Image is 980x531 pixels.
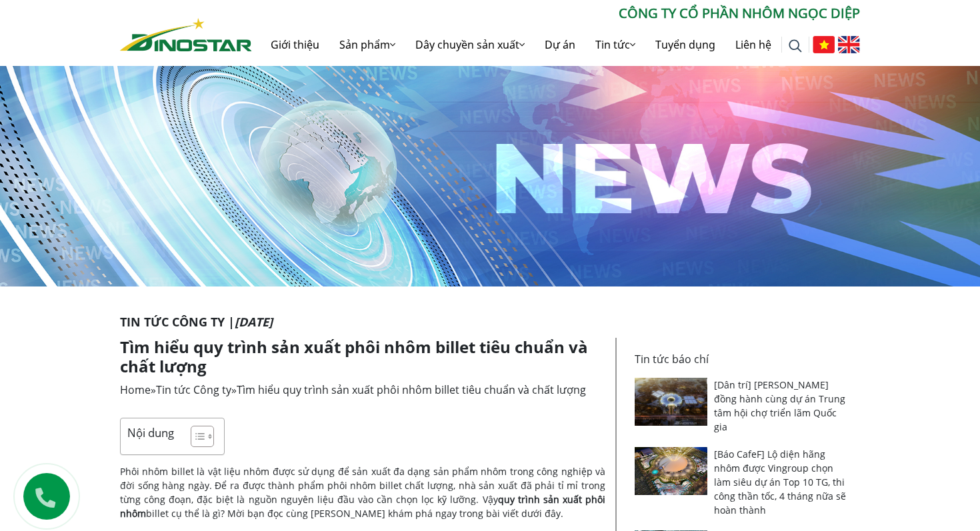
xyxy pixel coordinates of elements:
p: Tin tức Công ty | [120,313,860,331]
a: Dây chuyền sản xuất [405,23,535,66]
p: Phôi nhôm billet là vật liệu nhôm được sử dụng để sản xuất đa dạng sản phẩm nhôm trong công nghiệ... [120,464,605,520]
p: Nội dung [127,425,174,440]
a: Tuyển dụng [645,23,725,66]
a: Tin tức Công ty [156,382,231,397]
img: Nhôm Dinostar [120,18,252,51]
span: » » [120,382,586,397]
img: [Dân trí] Nhôm Ngọc Diệp đồng hành cùng dự án Trung tâm hội chợ triển lãm Quốc gia [635,378,707,426]
h1: Tìm hiểu quy trình sản xuất phôi nhôm billet tiêu chuẩn và chất lượng [120,338,605,376]
span: Tìm hiểu quy trình sản xuất phôi nhôm billet tiêu chuẩn và chất lượng [237,382,586,397]
a: Dự án [535,23,585,66]
img: [Báo CafeF] Lộ diện hãng nhôm được Vingroup chọn làm siêu dự án Top 10 TG, thi công thần tốc, 4 t... [635,447,707,495]
a: Toggle Table of Content [181,425,211,448]
img: search [789,39,802,53]
a: Giới thiệu [261,23,329,66]
p: Tin tức báo chí [635,351,852,367]
strong: quy trình sản xuất phôi nhôm [120,493,605,520]
a: Home [120,382,151,397]
p: CÔNG TY CỔ PHẦN NHÔM NGỌC DIỆP [252,3,860,23]
a: [Dân trí] [PERSON_NAME] đồng hành cùng dự án Trung tâm hội chợ triển lãm Quốc gia [714,378,845,433]
a: Sản phẩm [329,23,405,66]
img: Tiếng Việt [813,36,835,53]
a: Tin tức [585,23,645,66]
img: English [838,36,860,53]
a: [Báo CafeF] Lộ diện hãng nhôm được Vingroup chọn làm siêu dự án Top 10 TG, thi công thần tốc, 4 t... [714,448,846,516]
a: Liên hệ [725,23,781,66]
i: [DATE] [235,314,273,330]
